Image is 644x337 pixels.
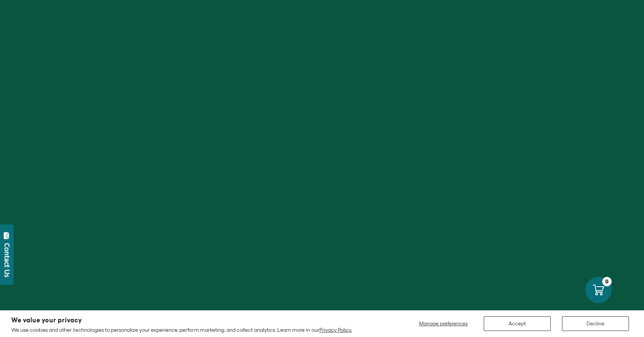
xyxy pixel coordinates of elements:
[415,316,472,331] button: Manage preferences
[11,326,352,333] p: We use cookies and other technologies to personalize your experience, perform marketing, and coll...
[3,243,11,277] div: Contact Us
[419,320,468,326] span: Manage preferences
[484,316,551,331] button: Accept
[602,277,612,286] div: 0
[11,317,352,323] h2: We value your privacy
[319,327,352,333] a: Privacy Policy.
[562,316,629,331] button: Decline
